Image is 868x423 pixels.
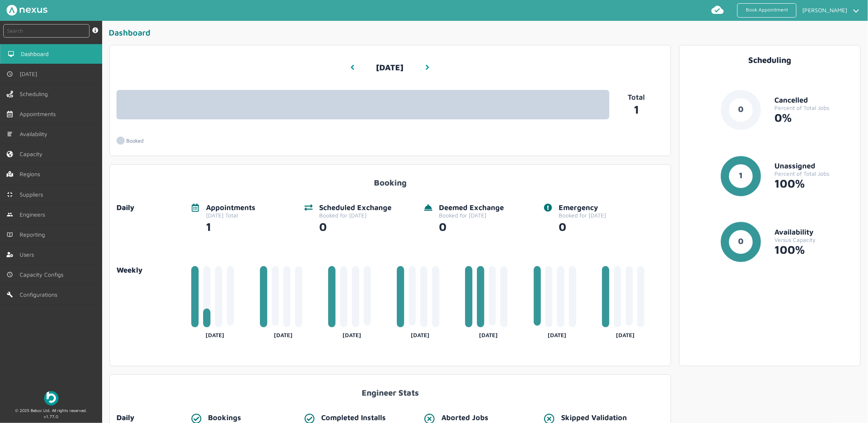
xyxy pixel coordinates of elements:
div: Scheduled Exchange [319,204,391,212]
div: Deemed Exchange [439,204,504,212]
a: Booked [116,132,157,149]
span: Reporting [20,231,48,238]
div: [DATE] [328,329,375,338]
p: Booked [126,138,143,144]
div: Emergency [559,204,606,212]
text: 0 [738,104,744,114]
div: Booked for [DATE] [439,212,504,219]
img: regions.left-menu.svg [7,171,13,177]
span: Users [20,251,37,258]
div: Booked for [DATE] [559,212,606,219]
div: [DATE] [397,329,444,338]
div: 0% [774,111,854,124]
img: md-time.svg [7,71,13,77]
div: 0 [439,219,504,233]
img: md-contract.svg [7,191,13,198]
div: Engineer Stats [116,381,664,397]
span: Capacity [20,151,46,157]
div: Aborted Jobs [441,414,488,422]
span: Capacity Configs [20,271,67,278]
div: [DATE] [534,329,581,338]
div: Bookings [208,414,242,422]
img: md-build.svg [7,291,13,298]
img: md-people.svg [7,211,13,218]
div: 0 [319,219,391,233]
img: md-book.svg [7,231,13,238]
h3: [DATE] [376,56,403,79]
img: md-desktop.svg [8,51,14,57]
div: [DATE] [260,329,307,338]
span: Scheduling [20,91,51,97]
div: Completed Installs [321,414,386,422]
span: Suppliers [20,191,46,198]
img: Nexus [7,5,47,16]
div: 0 [559,219,606,233]
a: Book Appointment [737,3,796,18]
div: [DATE] Total [206,212,255,219]
div: [DATE] [602,329,649,338]
div: Unassigned [774,162,854,170]
text: 0 [738,236,744,246]
div: Daily [116,204,185,212]
span: [DATE] [20,71,40,77]
img: scheduling-left-menu.svg [7,91,13,97]
span: Engineers [20,211,48,218]
img: capacity-left-menu.svg [7,151,13,157]
span: Configurations [20,291,60,298]
span: Availability [20,131,51,137]
div: Skipped Validation [561,414,627,422]
div: Scheduling [686,55,854,65]
div: Cancelled [774,96,854,105]
span: Dashboard [21,51,52,57]
div: Appointments [206,204,255,212]
img: Beboc Logo [44,391,58,405]
a: 1 [609,101,664,116]
div: 1 [206,219,255,233]
a: 0CancelledPercent of Total Jobs0% [686,90,854,143]
img: appointments-left-menu.svg [7,111,13,117]
p: Total [609,93,664,102]
a: Weekly [116,266,185,275]
div: Dashboard [109,27,865,41]
div: Availability [774,228,854,237]
div: Booking [116,171,664,187]
text: 1 [739,170,743,180]
div: 100% [774,177,854,190]
span: Regions [20,171,43,177]
div: 100% [774,243,854,256]
div: Percent of Total Jobs [774,170,854,177]
img: md-list.svg [7,131,13,137]
div: [DATE] [191,329,238,338]
img: md-cloud-done.svg [711,3,724,16]
span: Appointments [20,111,59,117]
div: [DATE] [465,329,512,338]
div: Booked for [DATE] [319,212,391,219]
img: md-time.svg [7,271,13,278]
img: user-left-menu.svg [7,251,13,258]
input: Search by: Ref, PostCode, MPAN, MPRN, Account, Customer [3,24,89,38]
div: Percent of Total Jobs [774,105,854,111]
a: 1UnassignedPercent of Total Jobs100% [686,156,854,210]
div: Daily [116,414,185,422]
div: Versus Capacity [774,237,854,243]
